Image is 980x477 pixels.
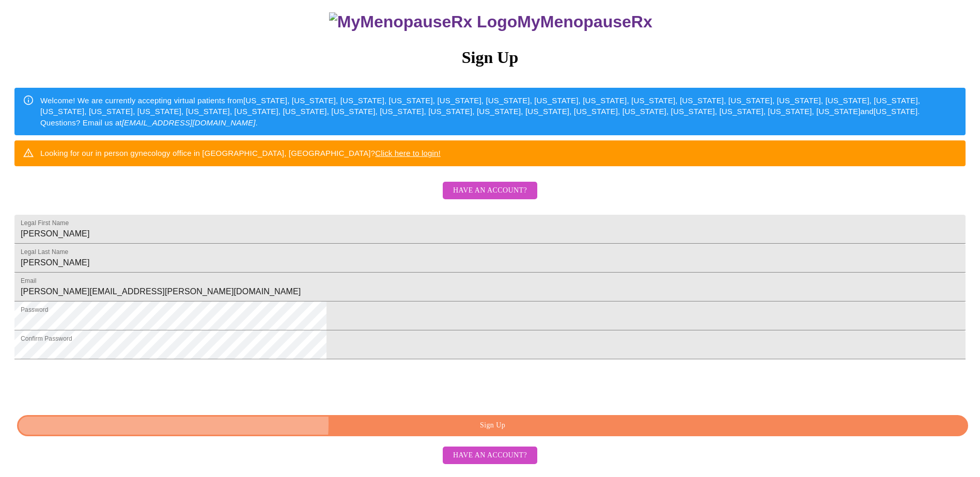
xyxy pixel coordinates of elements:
a: Click here to login! [375,149,441,157]
h3: Sign Up [14,48,966,67]
div: Looking for our in person gynecology office in [GEOGRAPHIC_DATA], [GEOGRAPHIC_DATA]? [40,144,441,163]
span: Have an account? [453,184,527,197]
h3: MyMenopauseRx [16,12,966,31]
em: [EMAIL_ADDRESS][DOMAIN_NAME] [122,118,256,127]
a: Have an account? [440,450,540,458]
div: Welcome! We are currently accepting virtual patients from [US_STATE], [US_STATE], [US_STATE], [US... [40,91,957,132]
iframe: reCAPTCHA [14,364,172,405]
a: Have an account? [440,193,540,201]
button: Have an account? [443,447,537,465]
button: Have an account? [443,182,537,200]
span: Have an account? [453,449,527,462]
img: MyMenopauseRx Logo [329,12,517,31]
span: Sign Up [29,419,956,432]
button: Sign Up [17,415,968,436]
